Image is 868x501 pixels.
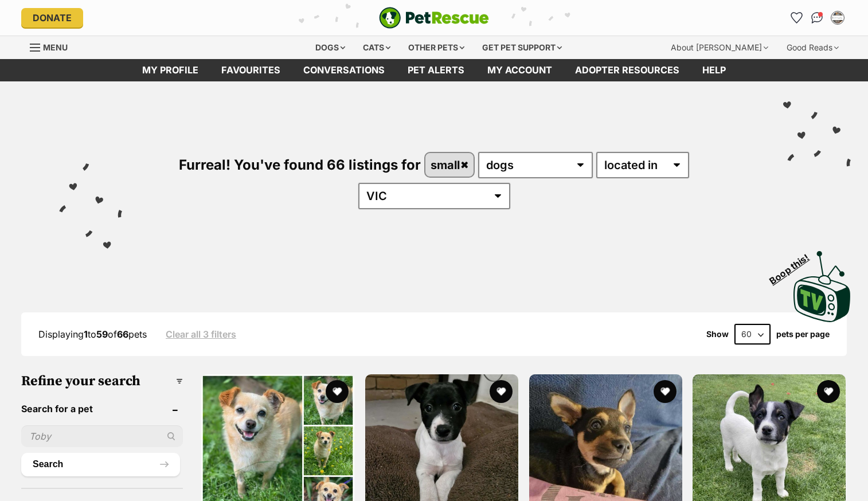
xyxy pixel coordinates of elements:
a: My profile [131,59,210,81]
div: Get pet support [474,36,570,59]
a: Boop this! [793,241,851,324]
a: Menu [30,36,76,57]
img: Kirsty Rice profile pic [832,12,843,24]
a: Pet alerts [396,59,476,81]
a: PetRescue [379,7,489,29]
div: Dogs [307,36,353,59]
button: favourite [490,380,513,403]
div: About [PERSON_NAME] [663,36,776,59]
input: Toby [21,425,183,447]
span: Furreal! You've found 66 listings for [179,156,421,173]
div: Other pets [400,36,472,59]
button: favourite [326,380,349,403]
div: Good Reads [779,36,847,59]
strong: 59 [96,328,108,340]
label: pets per page [776,330,830,339]
a: Help [691,59,737,81]
img: chat-41dd97257d64d25036548639549fe6c8038ab92f7586957e7f3b1b290dea8141.svg [811,12,823,24]
a: Favourites [787,9,806,27]
a: conversations [292,59,396,81]
span: Boop this! [768,245,820,286]
button: My account [828,9,847,27]
span: Displaying to of pets [38,328,147,340]
button: favourite [653,380,676,403]
a: My account [476,59,564,81]
a: Favourites [210,59,292,81]
a: Clear all 3 filters [166,329,236,339]
ul: Account quick links [787,9,847,27]
a: Conversations [808,9,826,27]
img: logo-e224e6f780fb5917bec1dbf3a21bbac754714ae5b6737aabdf751b685950b380.svg [379,7,489,29]
span: Show [706,330,729,339]
a: Adopter resources [564,59,691,81]
header: Search for a pet [21,404,183,414]
strong: 66 [117,328,128,340]
button: favourite [817,380,840,403]
img: PetRescue TV logo [793,251,851,322]
button: Search [21,453,180,476]
strong: 1 [84,328,88,340]
h3: Refine your search [21,373,183,389]
a: Donate [21,8,83,28]
span: Menu [43,42,68,52]
a: small [425,153,474,177]
div: Cats [355,36,398,59]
